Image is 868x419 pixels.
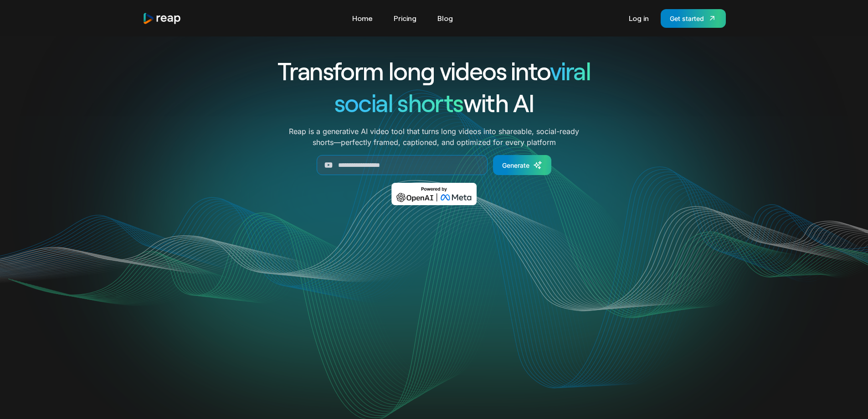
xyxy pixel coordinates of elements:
[550,56,591,85] span: viral
[143,12,182,25] img: reap logo
[389,11,421,26] a: Pricing
[502,160,529,170] div: Generate
[493,155,551,175] a: Generate
[670,14,704,23] div: Get started
[245,55,624,87] h1: Transform long videos into
[433,11,457,26] a: Blog
[348,11,377,26] a: Home
[245,87,624,119] h1: with AI
[334,88,463,117] span: social shorts
[143,12,182,25] a: home
[251,218,617,402] video: Your browser does not support the video tag.
[624,11,653,26] a: Log in
[289,126,579,148] p: Reap is a generative AI video tool that turns long videos into shareable, social-ready shorts—per...
[391,183,477,205] img: Powered by OpenAI & Meta
[245,155,624,175] form: Generate Form
[661,9,726,28] a: Get started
